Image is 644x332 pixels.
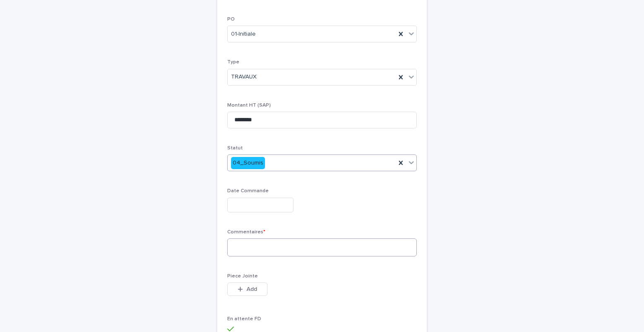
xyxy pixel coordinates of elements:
span: Add [247,286,257,292]
span: Type [227,60,239,65]
span: Statut [227,146,243,151]
span: Piece Jointe [227,274,258,279]
button: Add [227,282,267,296]
span: Montant HT (SAP) [227,103,271,108]
span: 01-Initiale [231,30,256,39]
div: 04_Soumis [231,157,265,169]
span: TRAVAUX [231,73,257,81]
span: Date Commande [227,188,269,193]
span: Commentaires [227,230,265,235]
span: En attente FD [227,316,261,322]
span: PO [227,17,235,22]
